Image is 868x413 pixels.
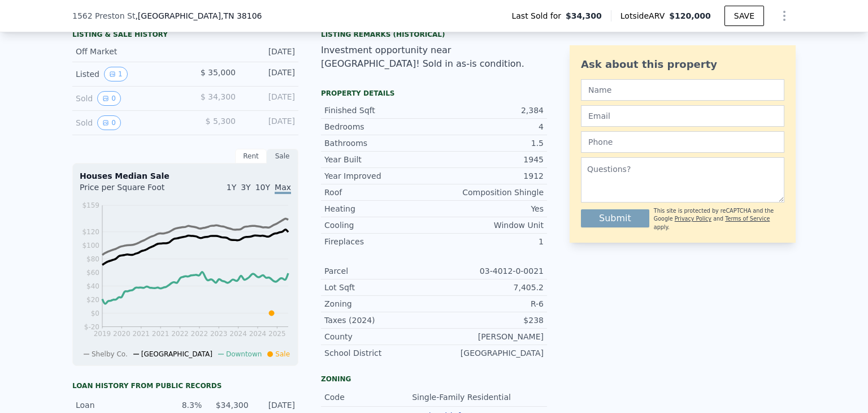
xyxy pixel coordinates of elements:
[434,187,544,198] div: Composition Shingle
[324,282,434,293] div: Lot Sqft
[324,137,434,149] div: Bathrooms
[210,330,228,338] tspan: 2023
[324,121,434,132] div: Bedrooms
[135,10,262,21] span: , [GEOGRAPHIC_DATA]
[171,330,189,338] tspan: 2022
[227,183,236,192] span: 1Y
[245,67,295,81] div: [DATE]
[82,201,99,209] tspan: $159
[201,92,236,101] span: $ 34,300
[773,5,796,27] button: Show Options
[654,207,784,231] div: This site is protected by reCAPTCHA and the Google and apply.
[226,350,262,358] span: Downtown
[324,236,434,247] div: Fireplaces
[434,265,544,277] div: 03-4012-0-0021
[72,30,298,41] div: LISTING & SALE HISTORY
[229,330,247,338] tspan: 2024
[434,121,544,132] div: 4
[268,330,286,338] tspan: 2025
[434,282,544,293] div: 7,405.2
[201,68,236,77] span: $ 35,000
[324,331,434,342] div: County
[141,350,212,358] span: [GEOGRAPHIC_DATA]
[275,350,290,358] span: Sale
[97,91,121,106] button: View historical data
[669,11,711,20] span: $120,000
[581,105,784,127] input: Email
[725,216,770,222] a: Terms of Service
[434,331,544,342] div: [PERSON_NAME]
[321,44,547,71] div: Investment opportunity near [GEOGRAPHIC_DATA]! Sold in as-is condition.
[324,170,434,182] div: Year Improved
[324,315,434,326] div: Taxes (2024)
[72,10,135,21] span: 1562 Preston St
[104,67,128,81] button: View historical data
[209,399,248,411] div: $34,300
[324,220,434,231] div: Cooling
[113,330,131,338] tspan: 2020
[76,46,176,57] div: Off Market
[76,67,176,81] div: Listed
[80,170,291,182] div: Houses Median Sale
[92,350,128,358] span: Shelby Co.
[321,89,547,98] div: Property details
[324,187,434,198] div: Roof
[620,10,669,21] span: Lotside ARV
[221,11,262,20] span: , TN 38106
[434,154,544,165] div: 1945
[675,216,711,222] a: Privacy Policy
[434,298,544,309] div: R-6
[434,170,544,182] div: 1912
[245,115,295,130] div: [DATE]
[94,330,111,338] tspan: 2019
[235,149,267,164] div: Rent
[511,10,566,21] span: Last Sold for
[434,137,544,149] div: 1.5
[324,154,434,165] div: Year Built
[80,182,185,200] div: Price per Square Foot
[434,236,544,247] div: 1
[82,228,99,236] tspan: $120
[82,242,99,249] tspan: $100
[434,105,544,116] div: 2,384
[245,91,295,106] div: [DATE]
[581,79,784,101] input: Name
[275,183,291,194] span: Max
[324,265,434,277] div: Parcel
[412,392,513,403] div: Single-Family Residential
[581,131,784,153] input: Phone
[152,330,170,338] tspan: 2021
[324,347,434,359] div: School District
[324,298,434,309] div: Zoning
[434,220,544,231] div: Window Unit
[206,117,236,126] span: $ 5,300
[434,347,544,359] div: [GEOGRAPHIC_DATA]
[76,91,176,106] div: Sold
[324,203,434,214] div: Heating
[191,330,209,338] tspan: 2022
[132,330,150,338] tspan: 2021
[162,399,202,411] div: 8.3%
[255,183,270,192] span: 10Y
[249,330,267,338] tspan: 2024
[86,255,99,263] tspan: $80
[581,209,649,227] button: Submit
[86,296,99,304] tspan: $20
[241,183,250,192] span: 3Y
[245,46,295,57] div: [DATE]
[255,399,295,411] div: [DATE]
[97,115,121,130] button: View historical data
[321,375,547,384] div: Zoning
[72,381,298,390] div: Loan history from public records
[434,315,544,326] div: $238
[76,399,155,411] div: Loan
[84,323,99,331] tspan: $-20
[76,115,176,130] div: Sold
[724,6,764,26] button: SAVE
[86,282,99,290] tspan: $40
[581,57,784,72] div: Ask about this property
[86,269,99,277] tspan: $60
[566,10,602,21] span: $34,300
[321,30,547,39] div: Listing Remarks (Historical)
[434,203,544,214] div: Yes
